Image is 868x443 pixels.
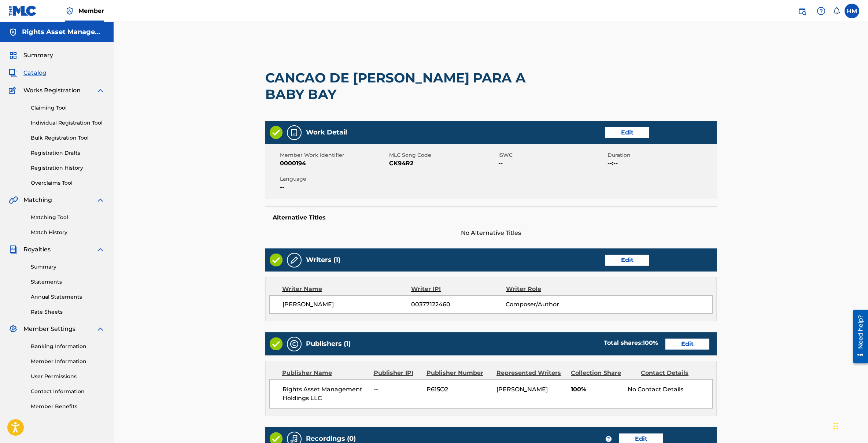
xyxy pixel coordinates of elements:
h5: Recordings (0) [306,435,356,443]
h5: Rights Asset Management Holdings LLC [22,28,105,36]
span: Works Registration [23,86,81,95]
span: Member Work Identifier [280,151,387,159]
span: No Alternative Titles [265,229,717,237]
img: Accounts [9,28,18,37]
div: Represented Writers [496,369,565,377]
div: Help [814,4,828,18]
img: Catalog [9,69,18,77]
a: Public Search [795,4,809,18]
span: -- [280,183,387,192]
div: Drag [834,415,838,437]
div: Writer Role [506,285,592,294]
a: Claiming Tool [31,104,105,112]
span: ? [606,436,612,442]
span: 0000194 [280,159,387,168]
span: --:-- [607,159,715,168]
div: Writer Name [282,285,411,294]
div: Publisher IPI [374,369,421,377]
img: Valid [270,126,282,139]
span: P615O2 [426,385,491,394]
img: Works Registration [9,86,18,95]
a: Individual Registration Tool [31,119,105,127]
a: Rate Sheets [31,308,105,316]
span: Catalog [23,69,47,77]
span: Duration [607,151,715,159]
img: expand [96,245,105,254]
img: expand [96,325,105,333]
a: Banking Information [31,343,105,350]
a: Matching Tool [31,214,105,221]
a: User Permissions [31,373,105,380]
span: -- [374,385,421,394]
span: Matching [23,196,52,204]
img: search [798,7,806,15]
a: SummarySummary [9,51,53,60]
img: Summary [9,51,18,60]
span: Member [78,7,104,15]
span: Rights Asset Management Holdings LLC [282,385,369,403]
h5: Writers (1) [306,256,340,264]
span: ISWC [498,151,606,159]
a: Registration Drafts [31,149,105,157]
span: Composer/Author [506,300,592,309]
span: 100 % [643,339,658,346]
span: Summary [23,51,53,60]
a: Member Information [31,358,105,365]
a: Statements [31,278,105,286]
iframe: Chat Widget [831,408,868,443]
span: CK94R2 [389,159,496,168]
a: Edit [605,127,649,138]
div: Total shares: [604,339,658,347]
span: Language [280,175,387,183]
div: No Contact Details [628,385,712,394]
img: expand [96,196,105,204]
img: Writers [290,256,299,265]
img: expand [96,86,105,95]
span: [PERSON_NAME] [282,300,411,309]
iframe: Resource Center [847,307,868,366]
a: Edit [665,339,709,350]
span: Royalties [23,245,51,254]
h5: Publishers (1) [306,340,351,348]
span: [PERSON_NAME] [496,386,548,393]
div: Publisher Number [426,369,491,377]
a: Edit [605,255,649,266]
h5: Work Detail [306,128,347,137]
a: Member Benefits [31,403,105,410]
img: Valid [270,254,282,266]
h2: CANCAO DE [PERSON_NAME] PARA A BABY BAY [265,70,536,103]
div: User Menu [845,4,859,18]
a: Summary [31,263,105,271]
img: Member Settings [9,325,18,333]
h5: Alternative Titles [273,214,709,221]
span: Member Settings [23,325,75,333]
img: MLC Logo [9,5,37,16]
a: CatalogCatalog [9,69,47,77]
div: Notifications [833,7,840,15]
div: Contact Details [641,369,705,377]
span: 100% [571,385,623,394]
img: Royalties [9,245,18,254]
img: Matching [9,196,18,204]
div: Writer IPI [411,285,506,294]
a: Match History [31,229,105,236]
a: Overclaims Tool [31,179,105,187]
img: Publishers [290,340,299,348]
a: Bulk Registration Tool [31,134,105,142]
img: Valid [270,337,282,350]
img: help [817,7,825,15]
a: Registration History [31,164,105,172]
span: -- [498,159,606,168]
img: Top Rightsholder [65,7,74,15]
div: Collection Share [571,369,635,377]
span: 00377122460 [411,300,506,309]
a: Annual Statements [31,293,105,301]
img: Work Detail [290,128,299,137]
a: Contact Information [31,388,105,395]
div: Publisher Name [282,369,368,377]
span: MLC Song Code [389,151,496,159]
